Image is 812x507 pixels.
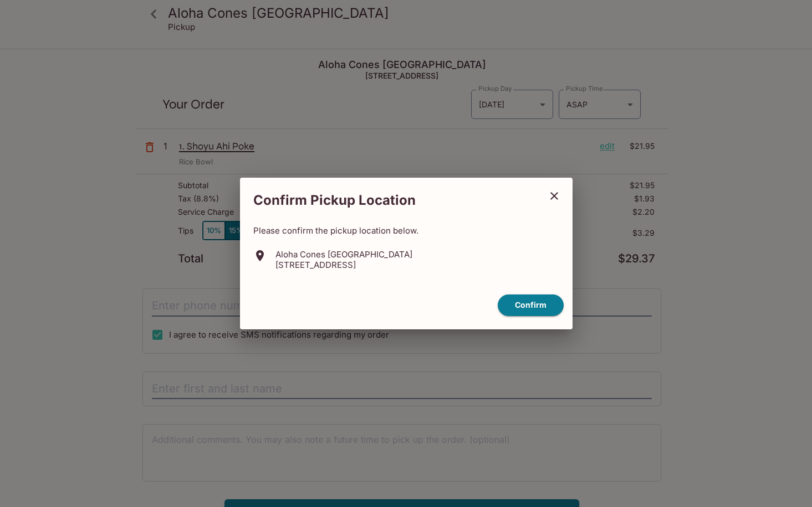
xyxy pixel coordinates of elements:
[275,260,412,270] p: [STREET_ADDRESS]
[253,225,559,236] p: Please confirm the pickup location below.
[240,187,540,214] h2: Confirm Pickup Location
[275,249,412,260] p: Aloha Cones [GEOGRAPHIC_DATA]
[540,182,568,210] button: close
[498,294,564,316] button: confirm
